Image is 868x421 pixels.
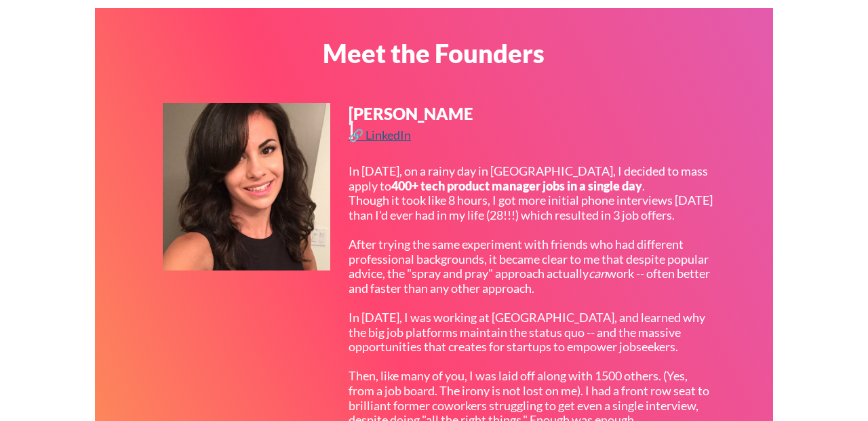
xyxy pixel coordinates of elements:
[349,106,475,138] div: [PERSON_NAME]
[589,266,607,281] em: can
[260,40,608,66] div: Meet the Founders
[391,178,642,193] strong: 400+ tech product manager jobs in a single day
[349,129,414,146] a: 🔗 LinkedIn
[349,129,414,141] div: 🔗 LinkedIn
